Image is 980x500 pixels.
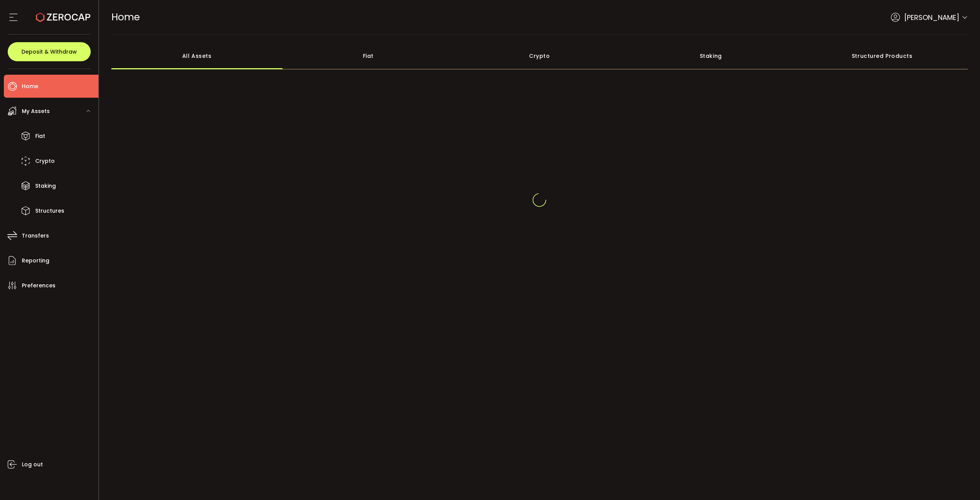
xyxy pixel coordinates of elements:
[22,230,49,241] span: Transfers
[111,43,283,69] div: All Assets
[904,12,959,23] span: [PERSON_NAME]
[8,42,91,61] button: Deposit & Withdraw
[454,43,626,69] div: Crypto
[35,131,45,142] span: Fiat
[283,43,454,69] div: Fiat
[625,43,797,69] div: Staking
[797,43,968,69] div: Structured Products
[22,255,49,266] span: Reporting
[35,180,56,192] span: Staking
[21,49,77,54] span: Deposit & Withdraw
[22,280,56,291] span: Preferences
[35,205,64,216] span: Structures
[22,81,38,92] span: Home
[35,156,55,167] span: Crypto
[22,459,43,470] span: Log out
[111,10,140,24] span: Home
[22,106,50,117] span: My Assets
